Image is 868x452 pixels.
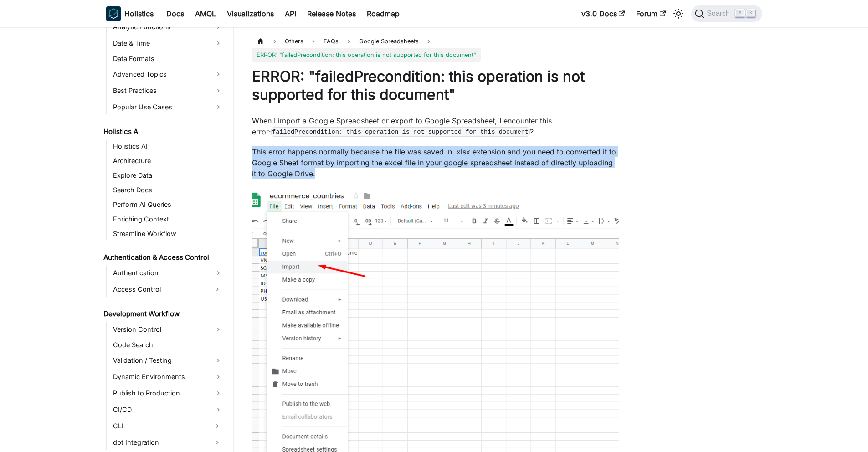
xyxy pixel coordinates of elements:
[735,9,745,17] kbd: ⌘
[110,154,226,167] a: Architecture
[110,419,209,433] a: CLI
[252,35,269,48] a: Home page
[671,6,686,21] button: Switch between dark and light mode (currently light mode)
[252,146,619,179] p: This error happens normally because the file was saved in .xlsx extension and you need to convert...
[106,6,154,21] a: HolisticsHolistics
[354,35,423,48] span: Google Spreadsheets
[110,266,226,280] a: Authentication
[361,6,405,21] a: Roadmap
[110,370,226,384] a: Dynamic Environments
[110,52,226,65] a: Data Formats
[110,339,226,351] a: Code Search
[110,67,226,82] a: Advanced Topics
[691,5,762,22] button: Search (Command+K)
[110,282,209,297] a: Access Control
[271,127,530,136] code: failedPrecondition: this operation is not supported for this document
[110,100,226,114] a: Popular Use Cases
[101,251,226,264] a: Authentication & Access Control
[209,435,226,450] button: Expand sidebar category 'dbt Integration'
[110,184,226,196] a: Search Docs
[110,402,226,417] a: CI/CD
[110,386,226,401] a: Publish to Production
[252,67,619,104] h1: ERROR: "failedPrecondition: this operation is not supported for this document"
[221,6,279,21] a: Visualizations
[252,115,619,137] p: When I import a Google Spreadsheet or export to Google Spreadsheet, I encounter this error: ?
[704,10,735,18] span: Search
[110,213,226,226] a: Enriching Context
[279,6,302,21] a: API
[124,8,154,19] b: Holistics
[110,435,209,450] a: dbt Integration
[190,6,221,21] a: AMQL
[110,169,226,182] a: Explore Data
[110,227,226,240] a: Streamline Workflow
[280,35,308,48] span: Others
[209,282,226,297] button: Expand sidebar category 'Access Control'
[576,6,631,21] a: v3.0 Docs
[97,27,234,452] nav: Docs sidebar
[101,308,226,320] a: Development Workflow
[319,35,343,48] span: FAQs
[209,419,226,433] button: Expand sidebar category 'CLI'
[746,9,755,17] kbd: K
[110,198,226,211] a: Perform AI Queries
[101,125,226,138] a: Holistics AI
[110,140,226,153] a: Holistics AI
[302,6,361,21] a: Release Notes
[110,83,226,98] a: Best Practices
[106,6,121,21] img: Holistics
[161,6,190,21] a: Docs
[252,48,481,61] span: ERROR: "failedPrecondition: this operation is not supported for this document"
[252,35,619,62] nav: Breadcrumbs
[110,353,226,368] a: Validation / Testing
[631,6,671,21] a: Forum
[110,322,226,337] a: Version Control
[110,36,226,51] a: Date & Time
